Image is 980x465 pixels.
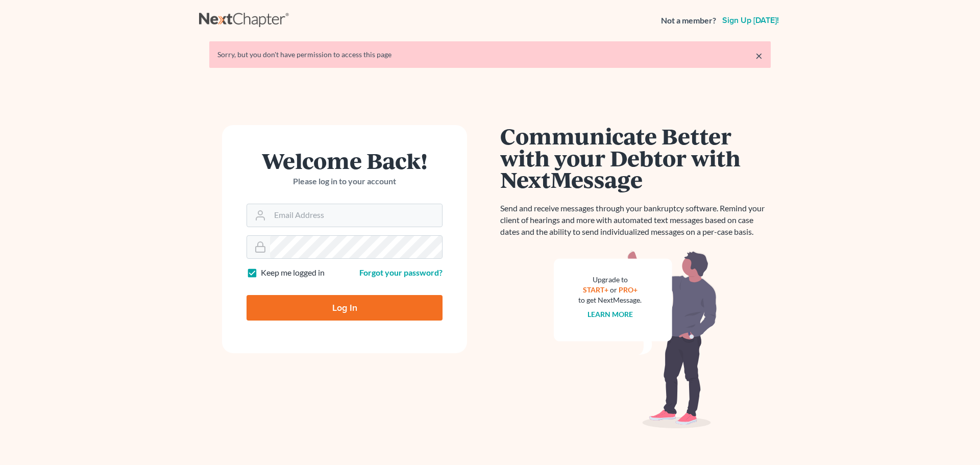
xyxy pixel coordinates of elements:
input: Log In [247,295,443,321]
a: Learn more [587,310,633,319]
h1: Communicate Better with your Debtor with NextMessage [500,125,771,190]
strong: Not a member? [661,15,716,27]
label: Keep me logged in [261,267,325,279]
a: START+ [583,285,608,294]
a: PRO+ [619,285,638,294]
div: Upgrade to [578,275,642,285]
a: Sign up [DATE]! [720,16,781,25]
p: Please log in to your account [247,176,443,187]
div: Sorry, but you don't have permission to access this page [217,50,763,60]
div: to get NextMessage. [578,295,642,305]
a: × [755,50,763,62]
p: Send and receive messages through your bankruptcy software. Remind your client of hearings and mo... [500,203,771,238]
input: Email Address [270,204,442,227]
h1: Welcome Back! [247,150,443,172]
span: or [610,285,617,294]
a: Forgot your password? [359,267,443,277]
img: nextmessage_bg-59042aed3d76b12b5cd301f8e5b87938c9018125f34e5fa2b7a6b67550977c72.svg [554,250,717,429]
